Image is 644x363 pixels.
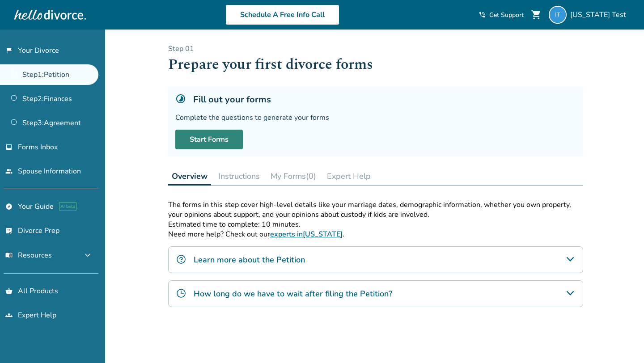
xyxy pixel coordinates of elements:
img: hellodivorcestatestest+5@gmail.com [549,6,567,24]
span: menu_book [5,252,13,259]
a: phone_in_talkGet Support [479,11,524,19]
img: How long do we have to wait after filing the Petition? [176,288,186,299]
span: Resources [5,250,52,260]
span: Forms Inbox [18,142,58,152]
span: explore [5,203,13,210]
button: Instructions [215,167,263,185]
button: Overview [168,167,211,186]
h4: How long do we have to wait after filing the Petition? [194,288,392,300]
span: [US_STATE] Test [570,10,630,20]
div: How long do we have to wait after filing the Petition? [168,280,583,307]
iframe: Chat Widget [599,320,644,363]
div: Complete the questions to generate your forms [175,113,576,122]
img: Learn more about the Petition [176,254,186,265]
h1: Prepare your first divorce forms [168,54,583,76]
span: list_alt_check [5,227,13,234]
span: shopping_cart [531,9,542,20]
button: Expert Help [323,167,374,185]
span: shopping_basket [5,287,13,295]
span: phone_in_talk [479,11,486,18]
p: Need more help? Check out our . [168,229,583,239]
a: Start Forms [175,130,243,149]
a: experts in[US_STATE] [270,229,343,239]
div: Learn more about the Petition [168,246,583,273]
p: Estimated time to complete: 10 minutes. [168,219,583,229]
a: Schedule A Free Info Call [225,4,339,25]
p: Step 0 1 [168,44,583,54]
span: Get Support [489,11,524,19]
span: inbox [5,144,13,151]
h5: Fill out your forms [193,93,271,106]
p: The forms in this step cover high-level details like your marriage dates, demographic information... [168,200,583,219]
span: people [5,168,13,175]
h4: Learn more about the Petition [194,254,305,266]
span: AI beta [59,202,76,211]
span: flag_2 [5,47,13,54]
span: expand_more [82,250,93,261]
button: My Forms(0) [267,167,320,185]
span: groups [5,312,13,319]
